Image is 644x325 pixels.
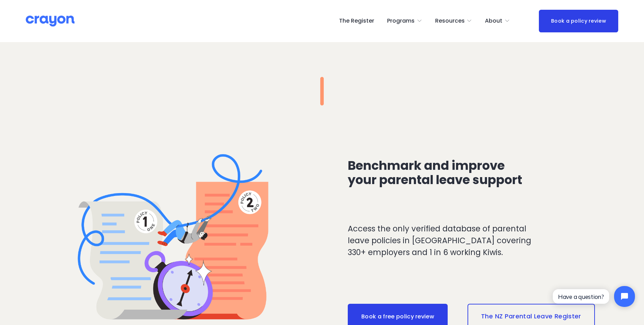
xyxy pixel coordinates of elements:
[26,15,74,27] img: Crayon
[339,15,374,26] a: The Register
[387,16,415,26] span: Programs
[485,16,502,26] span: About
[485,15,510,26] a: folder dropdown
[547,280,641,313] iframe: Tidio Chat
[435,16,465,26] span: Resources
[348,223,535,258] p: Access the only verified database of parental leave policies in [GEOGRAPHIC_DATA] covering 330+ e...
[539,10,618,32] a: Book a policy review
[387,15,422,26] a: folder dropdown
[348,157,522,188] span: Benchmark and improve your parental leave support
[435,15,472,26] a: folder dropdown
